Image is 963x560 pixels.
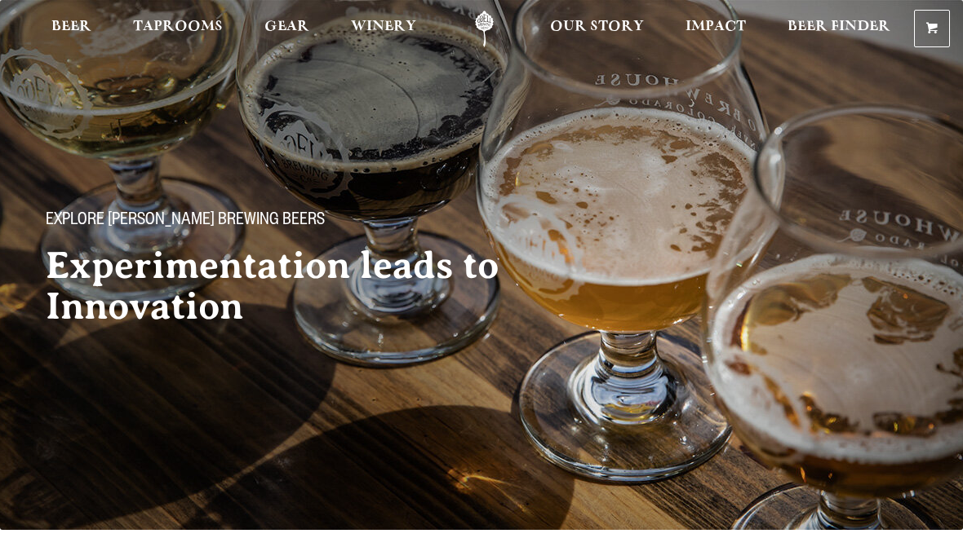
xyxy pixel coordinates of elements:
span: Impact [686,20,746,33]
span: Explore [PERSON_NAME] Brewing Beers [46,211,325,232]
span: Our Story [550,20,644,33]
h2: Experimentation leads to Innovation [46,245,555,327]
span: Winery [351,20,416,33]
a: Beer [41,11,102,47]
a: Our Story [539,11,655,47]
a: Beer Finder [777,11,901,47]
a: Odell Home [454,11,515,47]
span: Gear [264,20,309,33]
a: Taprooms [122,11,233,47]
a: Winery [340,11,427,47]
span: Taprooms [133,20,223,33]
a: Gear [254,11,320,47]
span: Beer [51,20,91,33]
span: Beer Finder [788,20,890,33]
a: Impact [675,11,757,47]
